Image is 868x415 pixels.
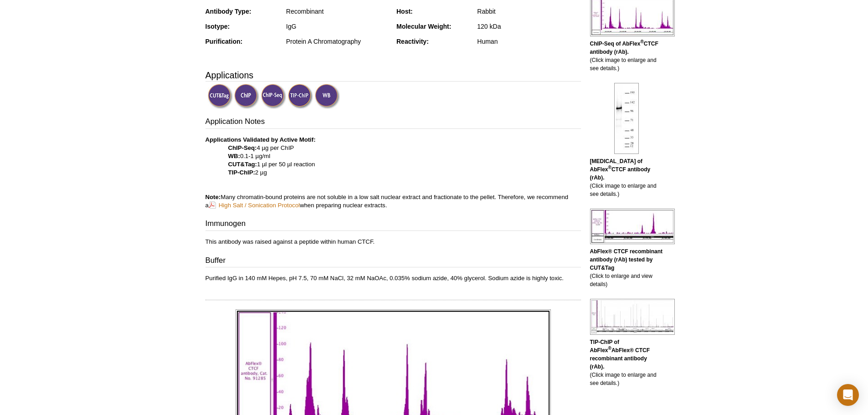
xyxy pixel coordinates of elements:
[288,84,313,109] img: TIP-ChIP Validated
[608,346,611,351] sup: ®
[286,37,390,46] div: Protein A Chromatography
[396,8,413,15] strong: Host:
[228,169,255,176] strong: TIP-ChIP:
[590,209,675,244] img: AbFlex® CTCF recombinant antibody (rAb) tested by CUT&Tag
[205,68,581,82] h3: Applications
[590,157,663,198] p: (Click image to enlarge and see details.)
[590,299,675,335] img: AbFlex<sup>®</sup>AbFlex® CTCF recombinant antibody (rAb) tested by TIP-ChIP.
[228,153,240,159] strong: WB:
[261,84,286,109] img: ChIP-Seq Validated
[590,339,650,370] b: TIP-ChIP of AbFlex AbFlex® CTCF recombinant antibody (rAb).
[205,238,581,246] p: This antibody was raised against a peptide within human CTCF.
[286,22,390,31] div: IgG
[477,22,580,31] div: 120 kDa
[205,255,581,268] h3: Buffer
[590,338,663,387] p: (Click image to enlarge and see details.)
[286,7,390,15] div: Recombinant
[640,39,643,44] sup: ®
[209,201,300,210] a: High Salt / Sonication Protocol
[315,84,340,109] img: Western Blot Validated
[396,23,451,30] strong: Molecular Weight:
[477,37,580,46] div: Human
[608,165,611,170] sup: ®
[205,38,243,45] strong: Purification:
[477,7,580,15] div: Rabbit
[228,161,257,168] strong: CUT&Tag:
[208,84,233,109] img: CUT&Tag Validated
[614,83,639,154] img: AbFlex<sup>®</sup> CTCF antibody (rAb) tested by Western blot.
[205,194,221,200] b: Note:
[234,84,259,109] img: ChIP Validated
[205,274,581,282] p: Purified IgG in 140 mM Hepes, pH 7.5, 70 mM NaCl, 32 mM NaOAc, 0.035% sodium azide, 40% glycerol....
[205,136,316,143] b: Applications Validated by Active Motif:
[590,41,658,55] b: ChIP-Seq of AbFlex CTCF antibody (rAb).
[590,158,651,181] b: [MEDICAL_DATA] of AbFlex CTCF antibody (rAb).
[205,8,252,15] strong: Antibody Type:
[205,136,581,210] p: 4 µg per ChIP 0.1-1 µg/ml 1 µl per 50 µl reaction 2 µg Many chromatin-bound proteins are not solu...
[205,218,581,231] h3: Immunogen
[590,248,663,271] b: AbFlex® CTCF recombinant antibody (rAb) tested by CUT&Tag
[205,23,230,30] strong: Isotype:
[590,247,663,288] p: (Click to enlarge and view details)
[396,38,429,45] strong: Reactivity:
[590,40,663,72] p: (Click image to enlarge and see details.)
[228,144,257,151] strong: ChIP-Seq:
[205,116,581,129] h3: Application Notes
[837,384,859,406] div: Open Intercom Messenger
